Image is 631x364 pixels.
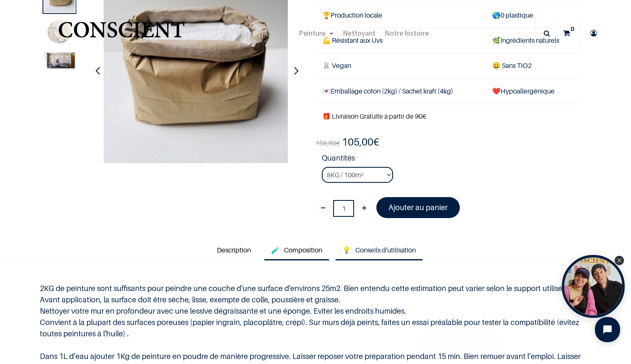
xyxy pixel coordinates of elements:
span: € [315,139,340,148]
span: 🧪 [271,246,279,254]
a: Blanc [167,327,181,338]
a: Ajouter au panier [417,332,501,353]
span: Beige [184,328,198,334]
span: € [167,350,191,359]
font: Ajouter au panier [429,338,488,347]
span: 105,00 [192,350,213,358]
a: Beige [184,327,198,335]
b: € [342,136,379,148]
span: 159,60 [315,139,336,147]
div: Close Tolstoy widget [615,256,624,265]
span: 105,00 [342,136,373,148]
img: Product Image [130,326,162,357]
span: Composition [284,246,322,254]
a: 0 [557,18,581,48]
span: Nettoyant [343,28,375,38]
font: Ajouter au panier [389,203,448,212]
img: Product image [44,53,75,69]
span: 159,60 [167,350,187,358]
span: Blanc [167,328,181,334]
img: Conscient [57,17,186,50]
li: , [167,327,183,338]
div: Open Tolstoy [562,255,625,318]
div: Tolstoy bubble widget [562,255,625,318]
h1: Subtil [167,338,320,346]
a: Ajouter [357,200,372,215]
font: 🎁 Livraison Gratuite à partir de 90€ [322,112,426,120]
span: Conseils d'utilisation [355,246,416,254]
a: Ajouter au panier [376,197,460,218]
b: € [192,350,216,358]
span: Peinture [299,28,326,38]
strong: Quantités [322,152,581,167]
a: Supprimer [315,200,331,215]
span: 🐰 Vegan [322,61,351,70]
span: 💌 [322,87,331,95]
td: Emballage coton (2kg) / Sachet kraft (4kg) [315,78,485,104]
span: 💡 [342,246,351,254]
div: Open Tolstoy widget [562,255,625,318]
a: Peinture [294,18,338,48]
iframe: Tidio Chat [588,310,627,349]
span: Description [217,246,251,254]
span: Notre histoire [385,28,429,38]
sup: 0 [568,25,576,33]
td: ❤️Hypoallergénique [485,78,580,104]
a: Logo of Conscient [57,17,186,50]
td: ans TiO2 [485,53,580,78]
span: 😄 S [492,61,506,70]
